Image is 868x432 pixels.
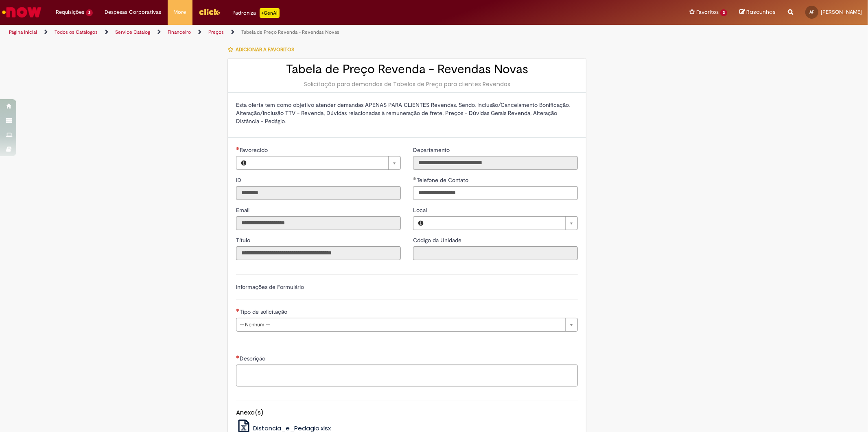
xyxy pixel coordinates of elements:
input: Código da Unidade [413,246,578,260]
label: Somente leitura - Departamento [413,146,451,154]
span: 2 [720,9,727,16]
div: Padroniza [233,8,280,18]
h5: Anexo(s) [236,409,578,416]
a: Preços [208,29,224,35]
a: Limpar campo Local [428,217,577,230]
span: Obrigatório Preenchido [413,177,417,180]
input: Departamento [413,156,578,170]
span: Somente leitura - Email [236,206,251,214]
span: Necessários [236,147,240,150]
span: Somente leitura - ID [236,176,243,184]
span: Favoritos [696,8,719,16]
span: -- Nenhum -- [240,318,561,331]
input: Título [236,246,401,260]
button: Adicionar a Favoritos [227,41,299,58]
span: Necessários [236,308,240,312]
p: Esta oferta tem como objetivo atender demandas APENAS PARA CLIENTES Revendas. Sendo, Inclusão/Can... [236,101,578,125]
span: Tipo de solicitação [240,308,289,315]
a: Service Catalog [115,29,150,35]
input: Email [236,216,401,230]
button: Favorecido, Visualizar este registro [236,156,251,169]
label: Somente leitura - Código da Unidade [413,236,463,244]
input: ID [236,186,401,200]
p: +GenAi [260,8,280,18]
label: Informações de Formulário [236,283,304,291]
a: Tabela de Preço Revenda - Revendas Novas [241,29,339,35]
span: Telefone de Contato [417,176,470,184]
label: Somente leitura - ID [236,176,243,184]
a: Página inicial [9,29,37,35]
span: Somente leitura - Departamento [413,146,451,154]
span: Necessários - Favorecido [240,146,269,154]
a: Limpar campo Favorecido [251,156,400,169]
span: Necessários [236,355,240,358]
span: More [174,8,186,16]
img: ServiceNow [1,4,43,20]
span: [PERSON_NAME] [821,9,862,15]
span: AF [810,9,814,15]
label: Somente leitura - Título [236,236,252,244]
a: Financeiro [168,29,191,35]
span: Requisições [56,8,84,16]
label: Somente leitura - Email [236,206,251,214]
span: Somente leitura - Código da Unidade [413,237,463,244]
span: Somente leitura - Título [236,237,252,244]
span: Descrição [240,355,267,362]
a: Rascunhos [739,9,776,16]
input: Telefone de Contato [413,186,578,200]
h2: Tabela de Preço Revenda - Revendas Novas [236,63,578,76]
span: Rascunhos [746,8,776,16]
span: 2 [86,9,93,16]
button: Local, Visualizar este registro [413,217,428,230]
span: Despesas Corporativas [105,8,162,16]
a: Todos os Catálogos [55,29,98,35]
span: Adicionar a Favoritos [236,46,294,53]
img: click_logo_yellow_360x200.png [199,6,221,18]
ul: Trilhas de página [6,25,573,40]
span: Local [413,206,429,214]
div: Solicitação para demandas de Tabelas de Preço para clientes Revendas [236,80,578,88]
textarea: Descrição [236,365,578,386]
